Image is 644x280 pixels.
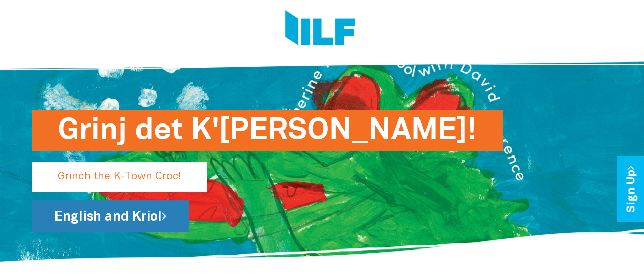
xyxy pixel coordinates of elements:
[58,110,478,151] h1: Grinj det K'[PERSON_NAME]!
[285,10,355,48] img: Logo
[32,162,207,192] p: Grinch the K-Town Croc!
[32,167,452,176] a: Grinj det K'[PERSON_NAME]!
[32,200,189,232] a: English and Kriol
